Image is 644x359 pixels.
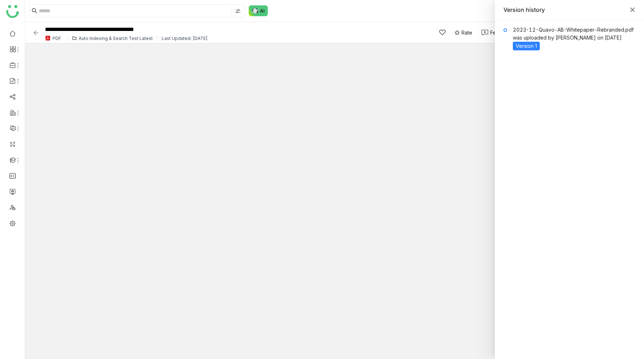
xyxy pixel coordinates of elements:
img: pdf.svg [45,35,51,41]
div: 2023-12-Quavo-AB-Whitepaper-Rebranded.pdf was uploaded by [PERSON_NAME] on [DATE] [513,26,635,42]
img: back [32,29,40,36]
span: Version 1 [516,42,537,50]
div: PDF [52,36,61,41]
div: Feedback [490,29,514,36]
div: Version history [503,6,626,14]
div: Last Updated: [DATE] [162,36,208,41]
img: folder.svg [72,36,77,41]
img: feedback-1.svg [481,29,488,36]
span: Rate [461,29,472,36]
button: Version 1 [513,42,540,50]
button: Close [630,7,635,13]
img: search-type.svg [235,8,241,14]
img: logo [6,5,19,18]
img: ask-buddy-normal.svg [249,5,268,16]
div: Auto Indexing & Search Test Latest [79,36,153,41]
